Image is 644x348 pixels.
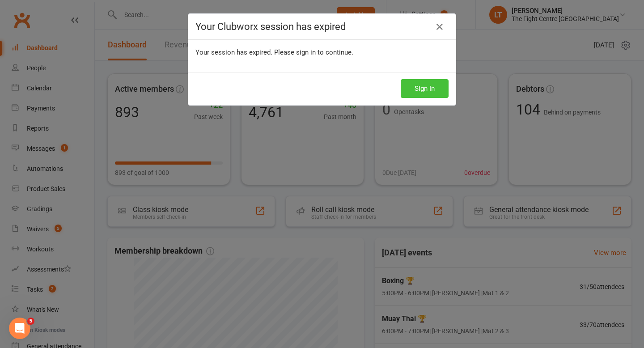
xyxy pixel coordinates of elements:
a: Close [432,20,447,34]
iframe: Intercom live chat [9,318,30,339]
button: Sign In [401,79,449,98]
span: 5 [27,318,34,325]
span: Your session has expired. Please sign in to continue. [195,48,353,56]
h4: Your Clubworx session has expired [195,21,449,32]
